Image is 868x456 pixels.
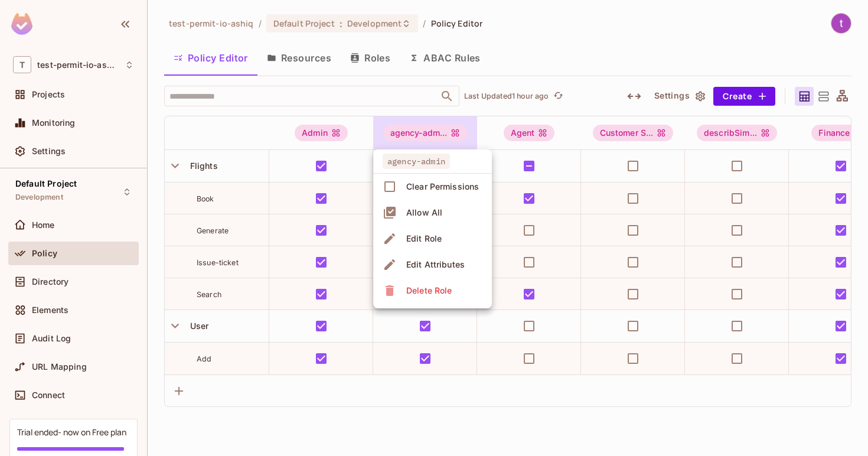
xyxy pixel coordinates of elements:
div: Edit Role [406,233,442,245]
div: Allow All [406,207,442,219]
div: Edit Attributes [406,259,465,271]
div: Clear Permissions [406,181,479,193]
div: Delete Role [406,285,452,297]
span: agency-admin [383,154,450,169]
